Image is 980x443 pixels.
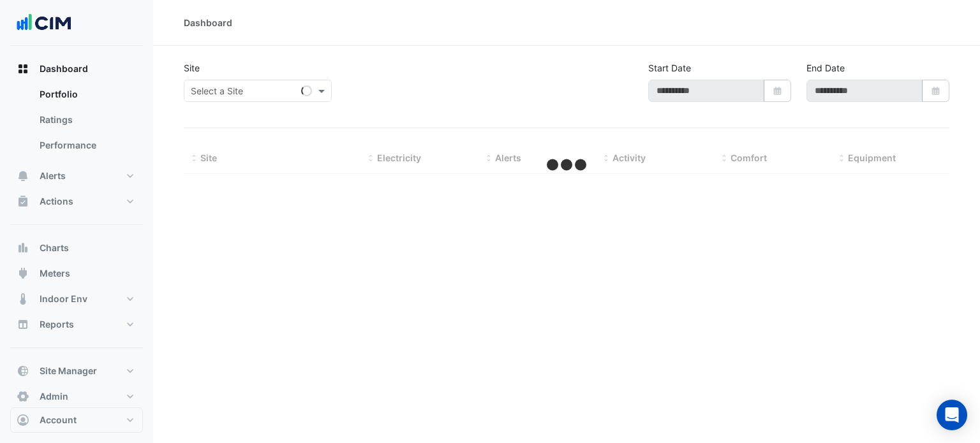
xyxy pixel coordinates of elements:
span: Comfort [731,152,767,163]
label: Start Date [648,61,691,75]
span: Charts [40,242,69,254]
span: Dashboard [40,62,88,75]
span: Reports [40,318,74,331]
span: Alerts [495,152,521,163]
button: Charts [10,235,143,261]
span: Electricity [377,152,421,163]
span: Site [200,152,217,163]
span: Account [40,414,77,426]
div: Dashboard [184,16,232,29]
button: Indoor Env [10,286,143,312]
button: Account [10,407,143,433]
app-icon: Actions [17,195,29,208]
span: Admin [40,390,68,403]
span: Actions [40,195,73,208]
button: Admin [10,384,143,409]
button: Alerts [10,163,143,189]
button: Site Manager [10,358,143,384]
div: Dashboard [10,82,143,163]
a: Performance [29,133,143,158]
app-icon: Dashboard [17,62,29,75]
button: Meters [10,261,143,286]
app-icon: Site Manager [17,365,29,377]
span: Activity [612,152,646,163]
span: Site Manager [40,365,97,377]
app-icon: Alerts [17,170,29,182]
label: End Date [806,61,845,75]
span: Alerts [40,170,66,182]
a: Ratings [29,107,143,133]
div: Open Intercom Messenger [937,400,967,430]
app-icon: Meters [17,267,29,280]
button: Reports [10,312,143,337]
app-icon: Admin [17,390,29,403]
span: Meters [40,267,70,280]
app-icon: Indoor Env [17,293,29,305]
app-icon: Charts [17,242,29,254]
label: Site [184,61,200,75]
span: Indoor Env [40,293,87,305]
span: Equipment [848,152,896,163]
button: Actions [10,189,143,214]
button: Dashboard [10,56,143,82]
img: Company Logo [15,10,73,36]
a: Portfolio [29,82,143,107]
app-icon: Reports [17,318,29,331]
